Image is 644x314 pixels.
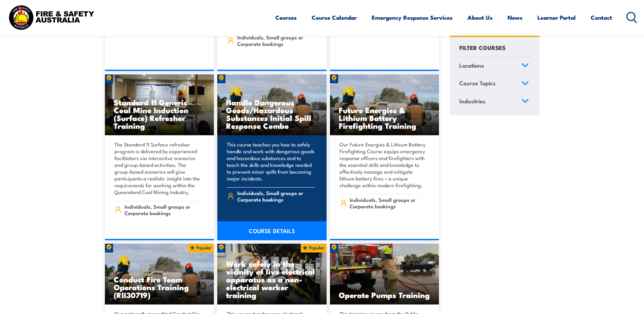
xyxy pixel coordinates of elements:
[217,74,327,136] a: Handle Dangerous Goods/Hazardous Substances Initial Spill Response Combo
[339,106,430,129] h3: Future Energies & Lithium Battery Firefighting Training
[217,244,327,305] a: Work safely in the vicinity of live electrical apparatus as a non-electrical worker training
[237,34,315,47] span: Individuals, Small groups or Corporate bookings
[330,244,439,305] a: Operate Pumps Training
[459,79,496,88] span: Course Topics
[508,8,522,27] a: News
[591,8,612,27] a: Contact
[226,260,318,299] h3: Work safely in the vicinity of live electrical apparatus as a non-electrical worker training
[114,141,203,195] p: The Standard 11 Surface refresher program is delivered by experienced facilitators via interactiv...
[227,141,315,182] p: This course teaches you how to safely handle and work with dangerous goods and hazardous substanc...
[226,98,318,129] h3: Handle Dangerous Goods/Hazardous Substances Initial Spill Response Combo
[459,43,505,52] h4: FILTER COURSES
[456,75,532,93] a: Course Topics
[105,74,214,136] a: Standard 11 Generic Coal Mine Induction (Surface) Refresher Training
[459,97,485,106] span: Industries
[217,244,327,305] img: Work safely in the vicinity of live electrical apparatus as a non-electrical worker (Distance) TR...
[114,275,205,299] h3: Conduct Fire Team Operations Training (RII30719)
[275,8,297,27] a: Courses
[372,8,453,27] a: Emergency Response Services
[105,244,214,305] a: Conduct Fire Team Operations Training (RII30719)
[330,244,439,305] img: Operate Pumps TRAINING
[537,8,576,27] a: Learner Portal
[237,190,315,203] span: Individuals, Small groups or Corporate bookings
[467,8,493,27] a: About Us
[456,93,532,111] a: Industries
[125,203,202,216] span: Individuals, Small groups or Corporate bookings
[312,8,357,27] a: Course Calendar
[217,221,327,240] a: COURSE DETAILS
[339,141,428,189] p: Our Future Energies & Lithium Battery Firefighting Course equips emergency response officers and ...
[105,74,214,136] img: Standard 11 Generic Coal Mine Induction (Surface) TRAINING (1)
[456,57,532,75] a: Locations
[330,74,439,136] a: Future Energies & Lithium Battery Firefighting Training
[217,74,327,136] img: Fire Team Operations
[459,61,484,70] span: Locations
[350,196,427,209] span: Individuals, Small groups or Corporate bookings
[114,98,205,129] h3: Standard 11 Generic Coal Mine Induction (Surface) Refresher Training
[339,291,430,299] h3: Operate Pumps Training
[330,74,439,136] img: Fire Team Operations
[105,244,214,305] img: Fire Team Operations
